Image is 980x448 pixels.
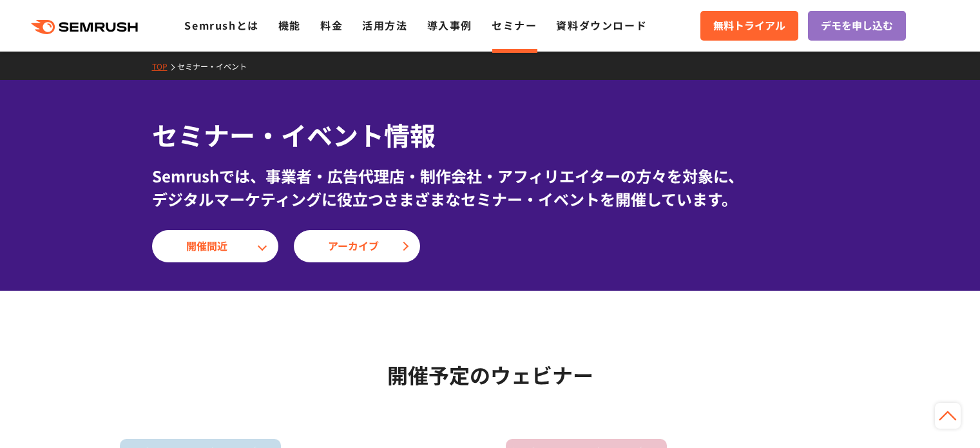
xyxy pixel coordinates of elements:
span: 無料トライアル [713,17,785,34]
a: 資料ダウンロード [556,17,647,33]
h2: 開催予定のウェビナー [120,358,861,391]
a: 機能 [278,17,301,33]
a: 無料トライアル [700,11,798,41]
a: Semrushとは [184,17,258,33]
a: セミナー [492,17,537,33]
a: TOP [152,61,177,72]
span: アーカイブ [328,238,386,255]
span: 開催間近 [186,238,244,255]
a: 開催間近 [152,230,278,262]
a: アーカイブ [294,230,420,262]
a: デモを申し込む [808,11,906,41]
h1: セミナー・イベント情報 [152,116,829,154]
span: デモを申し込む [821,17,893,34]
a: 料金 [320,17,343,33]
div: Semrushでは、事業者・広告代理店・制作会社・アフィリエイターの方々を対象に、 デジタルマーケティングに役立つさまざまなセミナー・イベントを開催しています。 [152,164,829,211]
a: 導入事例 [427,17,472,33]
a: 活用方法 [362,17,407,33]
a: セミナー・イベント [177,61,256,72]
